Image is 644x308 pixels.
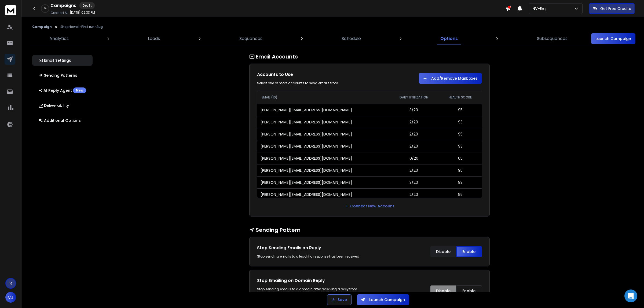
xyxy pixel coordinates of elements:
button: Campaign [32,25,52,29]
td: 95 [439,164,482,176]
p: ShopHowell-First run-Aug [60,25,103,29]
h1: Stop Sending Emails on Reply [257,245,364,251]
button: CJ [5,292,16,303]
p: Created At: [50,11,69,15]
td: 2/20 [389,164,439,176]
a: Options [437,32,461,45]
th: EMAIL (10) [257,91,389,104]
button: AI Reply AgentNew [32,85,93,96]
p: Sequences [239,35,262,42]
a: Leads [145,32,163,45]
div: Select one or more accounts to send emails from [257,81,364,85]
h1: Email Accounts [249,53,490,60]
p: [PERSON_NAME][EMAIL_ADDRESS][DOMAIN_NAME] [261,131,352,137]
p: NV-Emj [532,6,548,11]
td: 93 [439,176,482,188]
td: 95 [439,188,482,200]
button: Enable [456,246,482,257]
td: 2/20 [389,188,439,200]
p: AI Reply Agent [39,87,86,93]
td: 2/20 [389,128,439,140]
p: Leads [148,35,160,42]
p: Subsequences [537,35,568,42]
div: New [73,87,86,93]
td: 93 [439,116,482,128]
td: 95 [439,104,482,116]
p: [PERSON_NAME][EMAIL_ADDRESS][DOMAIN_NAME] [261,180,352,185]
button: Disable [430,246,456,257]
p: Options [440,35,458,42]
button: Save [327,294,352,305]
p: Deliverability [39,103,69,108]
p: Sending Patterns [39,73,77,78]
a: Analytics [46,32,72,45]
h1: Sending Pattern [249,226,490,234]
td: 3/20 [389,176,439,188]
td: 0/20 [389,152,439,164]
a: Connect New Account [345,203,394,209]
p: [PERSON_NAME][EMAIL_ADDRESS][DOMAIN_NAME] [261,144,352,149]
p: Email Settings [39,58,71,63]
td: 2/20 [389,116,439,128]
p: Schedule [342,35,361,42]
p: [PERSON_NAME][EMAIL_ADDRESS][DOMAIN_NAME] [261,168,352,173]
p: Stop sending emails to a domain after receiving a reply from any lead within it [257,287,364,304]
button: Launch Campaign [357,294,409,305]
a: Schedule [338,32,364,45]
button: Launch Campaign [591,33,635,44]
div: Draft [79,2,95,9]
button: Disable [430,285,456,296]
th: DAILY UTILIZATION [389,91,439,104]
button: Get Free Credits [589,3,635,14]
p: [PERSON_NAME][EMAIL_ADDRESS][DOMAIN_NAME] [261,119,352,125]
td: 93 [439,140,482,152]
button: Additional Options [32,115,93,126]
td: 95 [439,128,482,140]
a: Sequences [236,32,266,45]
h1: Accounts to Use [257,71,364,78]
h1: Stop Emailing on Domain Reply [257,277,364,284]
a: Subsequences [534,32,571,45]
img: logo [5,5,16,15]
button: Deliverability [32,100,93,111]
p: Analytics [49,35,69,42]
p: Get Free Credits [600,6,631,11]
p: [PERSON_NAME][EMAIL_ADDRESS][DOMAIN_NAME] [261,192,352,197]
h1: Campaigns [50,2,76,9]
p: [DATE] 02:33 PM [70,10,95,15]
button: Enable [456,285,482,296]
div: Open Intercom Messenger [624,289,637,302]
button: Add/Remove Mailboxes [419,73,482,84]
div: Stop sending emails to a lead if a response has been received [257,254,364,259]
td: 65 [439,152,482,164]
th: HEALTH SCORE [439,91,482,104]
p: [PERSON_NAME][EMAIL_ADDRESS][DOMAIN_NAME] [261,156,352,161]
td: 3/20 [389,104,439,116]
p: Additional Options [39,118,81,123]
p: 0 % [44,7,46,10]
td: 2/20 [389,140,439,152]
button: Email Settings [32,55,93,66]
button: Sending Patterns [32,70,93,81]
p: [PERSON_NAME][EMAIL_ADDRESS][DOMAIN_NAME] [261,107,352,113]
